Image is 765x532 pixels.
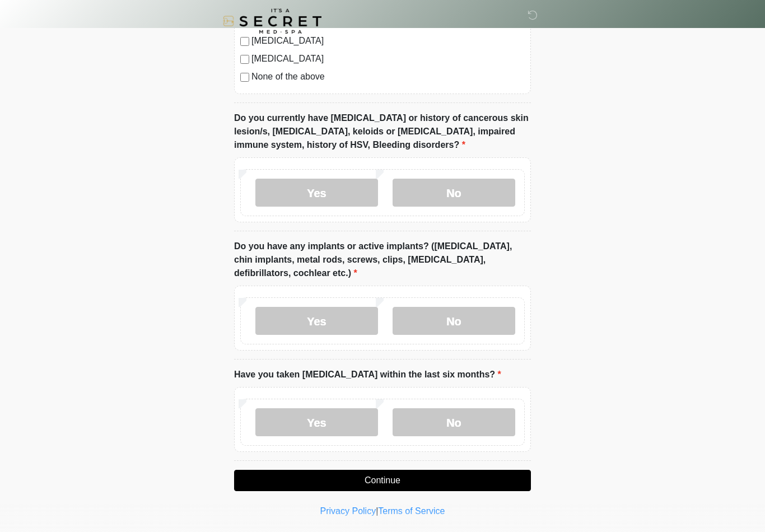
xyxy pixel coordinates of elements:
label: No [393,179,515,207]
label: [MEDICAL_DATA] [251,52,525,66]
label: No [393,307,515,335]
input: [MEDICAL_DATA] [240,55,249,64]
label: None of the above [251,70,525,83]
label: Yes [255,179,378,207]
a: | [376,506,378,516]
label: Do you currently have [MEDICAL_DATA] or history of cancerous skin lesion/s, [MEDICAL_DATA], keloi... [234,111,531,152]
label: No [393,408,515,436]
img: It's A Secret Med Spa Logo [223,8,321,34]
label: Yes [255,307,378,335]
a: Terms of Service [378,506,445,516]
button: Continue [234,470,531,491]
label: Have you taken [MEDICAL_DATA] within the last six months? [234,368,501,381]
a: Privacy Policy [320,506,376,516]
label: Do you have any implants or active implants? ([MEDICAL_DATA], chin implants, metal rods, screws, ... [234,240,531,280]
label: Yes [255,408,378,436]
input: None of the above [240,73,249,82]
